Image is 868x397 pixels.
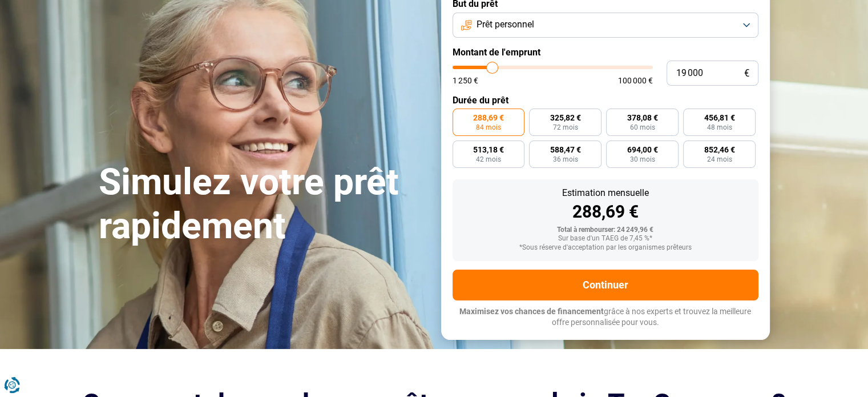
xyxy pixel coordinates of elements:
[462,203,749,220] div: 288,69 €
[477,18,534,31] span: Prêt personnel
[550,146,581,154] span: 588,47 €
[473,146,504,154] span: 513,18 €
[476,124,501,131] span: 84 mois
[453,95,758,106] label: Durée du prêt
[618,77,653,85] span: 100 000 €
[704,146,735,154] span: 852,46 €
[627,114,658,122] span: 378,08 €
[453,306,758,328] p: grâce à nos experts et trouvez la meilleure offre personnalisée pour vous.
[744,69,749,78] span: €
[630,124,655,131] span: 60 mois
[476,156,501,163] span: 42 mois
[99,161,427,248] h1: Simulez votre prêt rapidement
[707,156,732,163] span: 24 mois
[473,114,504,122] span: 288,69 €
[627,146,658,154] span: 694,00 €
[453,270,758,300] button: Continuer
[550,114,581,122] span: 325,82 €
[707,124,732,131] span: 48 mois
[462,244,749,252] div: *Sous réserve d'acceptation par les organismes prêteurs
[462,189,749,198] div: Estimation mensuelle
[462,226,749,234] div: Total à rembourser: 24 249,96 €
[453,13,758,38] button: Prêt personnel
[462,235,749,243] div: Sur base d'un TAEG de 7,45 %*
[553,124,578,131] span: 72 mois
[630,156,655,163] span: 30 mois
[453,77,478,85] span: 1 250 €
[553,156,578,163] span: 36 mois
[459,307,604,316] span: Maximisez vos chances de financement
[453,47,758,58] label: Montant de l'emprunt
[704,114,735,122] span: 456,81 €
